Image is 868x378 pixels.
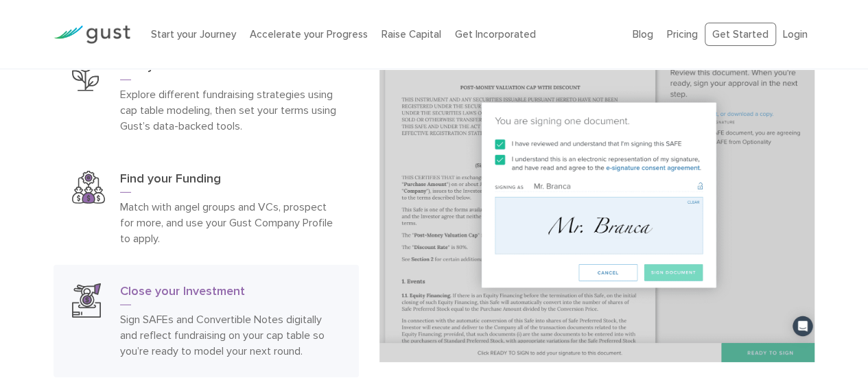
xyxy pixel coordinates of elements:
a: Start your Journey [151,28,236,40]
a: Find Your FundingFind your FundingMatch with angel groups and VCs, prospect for more, and use you... [54,152,358,265]
img: Close Your Investment [72,283,100,318]
p: Match with angel groups and VCs, prospect for more, and use your Gust Company Profile to apply. [120,199,340,246]
a: Pricing [667,28,698,40]
a: Login [783,28,808,40]
a: Blog [633,28,653,40]
h3: Find your Funding [120,171,340,193]
a: Get Started [705,23,776,47]
img: Plan Your Raise [72,58,98,92]
a: Close Your InvestmentClose your InvestmentSign SAFEs and Convertible Notes digitally and reflect ... [54,265,358,377]
h3: Close your Investment [120,283,340,305]
img: Gust Logo [54,25,130,44]
img: Close Your Investment [379,28,814,362]
a: Accelerate your Progress [250,28,368,40]
p: Explore different fundraising strategies using cap table modeling, then set your terms using Gust... [120,86,340,134]
a: Get Incorporated [455,28,536,40]
p: Sign SAFEs and Convertible Notes digitally and reflect fundraising on your cap table so you’re re... [120,311,340,359]
img: Find Your Funding [72,171,105,204]
a: Raise Capital [382,28,441,40]
a: Plan Your RaisePlan your RaiseExplore different fundraising strategies using cap table modeling, ... [54,40,358,152]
